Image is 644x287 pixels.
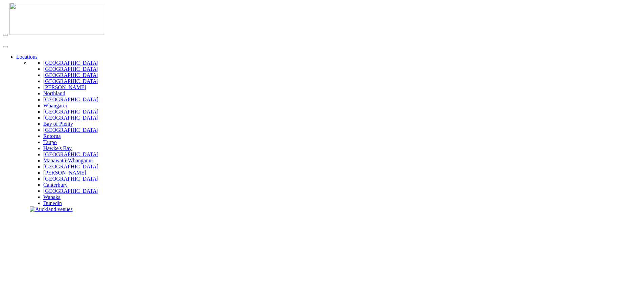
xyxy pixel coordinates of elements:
a: Wanaka [43,194,61,200]
a: [GEOGRAPHIC_DATA] [43,188,98,194]
a: Hawke's Bay [43,145,72,151]
a: [GEOGRAPHIC_DATA] [43,109,98,115]
a: [GEOGRAPHIC_DATA] [43,97,98,102]
img: Auckland venues [30,206,73,212]
a: Bay of Plenty [43,121,73,127]
a: Locations [16,54,38,60]
a: [GEOGRAPHIC_DATA] [43,78,98,84]
a: Dunedin [43,200,62,206]
a: [GEOGRAPHIC_DATA] [43,60,98,66]
a: Northland [43,90,65,96]
a: [GEOGRAPHIC_DATA] [43,164,98,169]
a: [PERSON_NAME] [43,84,86,90]
a: [GEOGRAPHIC_DATA] [43,115,98,121]
a: [PERSON_NAME] [43,170,86,176]
img: new-zealand-venues-text.png [3,36,86,41]
a: Taupo [43,139,57,145]
a: [GEOGRAPHIC_DATA] [43,127,98,133]
a: [GEOGRAPHIC_DATA] [43,66,98,72]
img: nzv-logo.png [9,3,105,35]
a: Manawatū-Whanganui [43,158,93,163]
a: Canterbury [43,182,68,188]
a: [GEOGRAPHIC_DATA] [43,151,98,157]
a: Whangarei [43,103,67,108]
a: Rotorua [43,133,61,139]
a: [GEOGRAPHIC_DATA] [43,176,98,182]
a: [GEOGRAPHIC_DATA] [43,72,98,78]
